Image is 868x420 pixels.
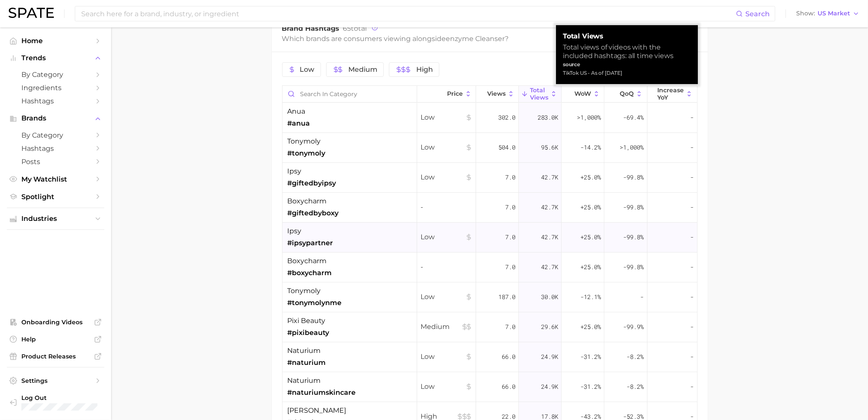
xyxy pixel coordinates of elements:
[21,215,90,223] span: Industries
[348,66,377,73] span: Medium
[691,232,694,242] span: -
[627,382,644,392] span: -8.2%
[7,68,104,81] a: by Category
[498,112,515,123] span: 302.0
[620,90,634,97] span: QoQ
[541,262,558,272] span: 42.7k
[7,52,104,65] button: Trends
[7,94,104,108] a: Hashtags
[691,112,694,123] span: -
[538,112,558,123] span: 283.0k
[691,262,694,272] span: -
[288,106,306,117] span: anua
[505,202,515,212] span: 7.0
[288,178,336,188] span: #giftedbyipsy
[691,292,694,302] span: -
[9,8,54,18] img: SPATE
[421,382,472,392] span: Low
[421,322,472,332] span: Medium
[282,253,697,282] button: boxycharm#boxycharm-7.042.7k+25.0%-99.8%-
[541,172,558,182] span: 42.7k
[21,54,90,62] span: Trends
[288,268,332,278] span: #boxycharm
[21,37,90,45] span: Home
[421,172,472,182] span: Low
[7,173,104,186] a: My Watchlist
[421,352,472,362] span: Low
[624,232,644,242] span: -99.8%
[505,172,515,182] span: 7.0
[818,11,850,16] span: US Market
[282,372,697,402] button: naturium#naturiumskincareLow66.024.9k-31.2%-8.2%-
[421,202,472,212] span: -
[421,262,472,272] span: -
[505,232,515,242] span: 7.0
[541,382,558,392] span: 24.9k
[21,394,97,402] span: Log Out
[541,292,558,302] span: 30.0k
[288,328,330,338] span: #pixibeauty
[647,86,697,103] button: increase YoY
[21,193,90,201] span: Spotlight
[505,262,515,272] span: 7.0
[794,8,862,19] button: ShowUS Market
[580,232,601,242] span: +25.0%
[21,377,90,385] span: Settings
[21,158,90,166] span: Posts
[627,352,644,362] span: -8.2%
[580,292,601,302] span: -12.1%
[624,112,644,123] span: -69.4%
[282,33,641,44] div: Which brands are consumers viewing alongside ?
[421,112,472,123] span: Low
[691,172,694,182] span: -
[288,208,339,218] span: #giftedbyboxy
[288,405,347,416] span: [PERSON_NAME]
[7,190,104,203] a: Spotlight
[502,352,515,362] span: 66.0
[21,97,90,105] span: Hashtags
[563,69,691,77] div: TikTok US - As of [DATE]
[691,202,694,212] span: -
[580,382,601,392] span: -31.2%
[7,316,104,329] a: Onboarding Videos
[498,292,515,302] span: 187.0
[563,61,580,68] strong: source
[691,322,694,332] span: -
[580,172,601,182] span: +25.0%
[21,352,90,360] span: Product Releases
[624,172,644,182] span: -99.8%
[541,352,558,362] span: 24.9k
[691,382,694,392] span: -
[7,129,104,142] a: by Category
[7,333,104,346] a: Help
[657,87,684,100] span: increase YoY
[288,358,326,368] span: #naturium
[563,32,691,41] strong: Total Views
[476,86,519,103] button: Views
[288,166,302,176] span: ipsy
[541,232,558,242] span: 42.7k
[421,232,472,242] span: Low
[288,376,321,386] span: naturium
[21,144,90,153] span: Hashtags
[288,148,326,159] span: #tonymoly
[343,24,351,32] span: 65
[498,142,515,153] span: 504.0
[541,142,558,153] span: 95.6k
[505,322,515,332] span: 7.0
[641,292,644,302] span: -
[7,212,104,225] button: Industries
[624,202,644,212] span: -99.8%
[563,43,691,60] div: Total views of videos with the included hashtags: all time views
[7,112,104,125] button: Brands
[7,155,104,168] a: Posts
[446,35,505,43] span: enzyme cleanser
[577,113,601,121] span: >1,000%
[288,226,302,236] span: ipsy
[288,298,342,308] span: #tonymolynme
[580,262,601,272] span: +25.0%
[7,142,104,155] a: Hashtags
[745,10,770,18] span: Search
[282,163,697,193] button: ipsy#giftedbyipsyLow7.042.7k+25.0%-99.8%-
[288,346,321,356] span: naturium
